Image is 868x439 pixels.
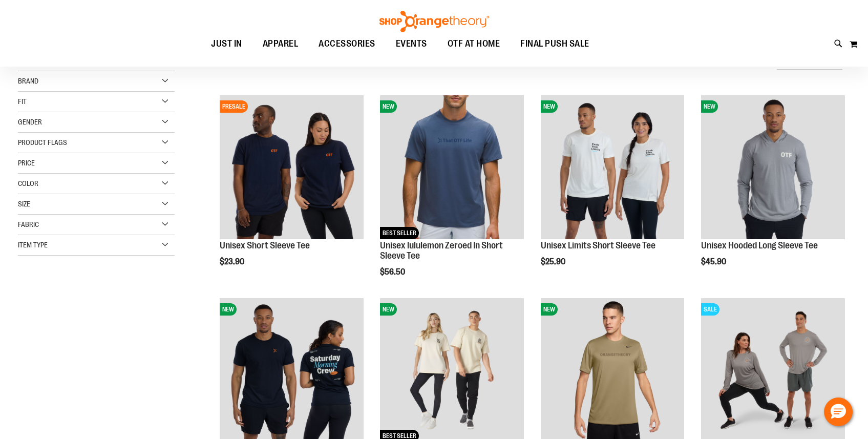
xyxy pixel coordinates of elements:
[541,95,685,239] img: Image of Unisex BB Limits Tee
[541,303,558,316] span: NEW
[18,179,38,187] span: Color
[18,241,48,249] span: Item Type
[701,100,718,113] span: NEW
[378,11,491,32] img: Shop Orangetheory
[380,227,419,239] span: BEST SELLER
[380,240,503,261] a: Unisex lululemon Zeroed In Short Sleeve Tee
[541,240,655,250] a: Unisex Limits Short Sleeve Tee
[386,32,437,56] a: EVENTS
[696,90,850,292] div: product
[18,159,35,167] span: Price
[18,220,39,228] span: Fabric
[701,95,845,239] img: Image of Unisex Hooded LS Tee
[201,32,252,56] a: JUST IN
[308,32,386,56] a: ACCESSORIES
[380,95,524,239] img: Unisex lululemon Zeroed In Short Sleeve Tee
[215,90,369,292] div: product
[380,267,407,277] span: $56.50
[220,257,246,266] span: $23.90
[263,32,299,55] span: APPAREL
[319,32,375,55] span: ACCESSORIES
[701,257,728,266] span: $45.90
[211,32,242,55] span: JUST IN
[18,118,42,126] span: Gender
[437,32,511,56] a: OTF AT HOME
[380,303,397,316] span: NEW
[252,32,309,55] a: APPAREL
[220,303,237,316] span: NEW
[380,95,524,241] a: Unisex lululemon Zeroed In Short Sleeve TeeNEWBEST SELLER
[18,77,38,85] span: Brand
[701,303,719,316] span: SALE
[510,32,600,56] a: FINAL PUSH SALE
[701,95,845,241] a: Image of Unisex Hooded LS TeeNEW
[396,32,427,55] span: EVENTS
[824,398,853,426] button: Hello, have a question? Let’s chat.
[448,32,500,55] span: OTF AT HOME
[520,32,589,55] span: FINAL PUSH SALE
[220,95,364,239] img: Image of Unisex Short Sleeve Tee
[380,100,397,113] span: NEW
[220,240,310,250] a: Unisex Short Sleeve Tee
[18,138,67,147] span: Product Flags
[375,90,529,303] div: product
[536,90,690,292] div: product
[220,100,248,113] span: PRESALE
[541,95,685,241] a: Image of Unisex BB Limits TeeNEW
[220,95,364,241] a: Image of Unisex Short Sleeve TeePRESALE
[18,200,30,208] span: Size
[541,257,567,266] span: $25.90
[541,100,558,113] span: NEW
[701,240,818,250] a: Unisex Hooded Long Sleeve Tee
[18,97,27,106] span: Fit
